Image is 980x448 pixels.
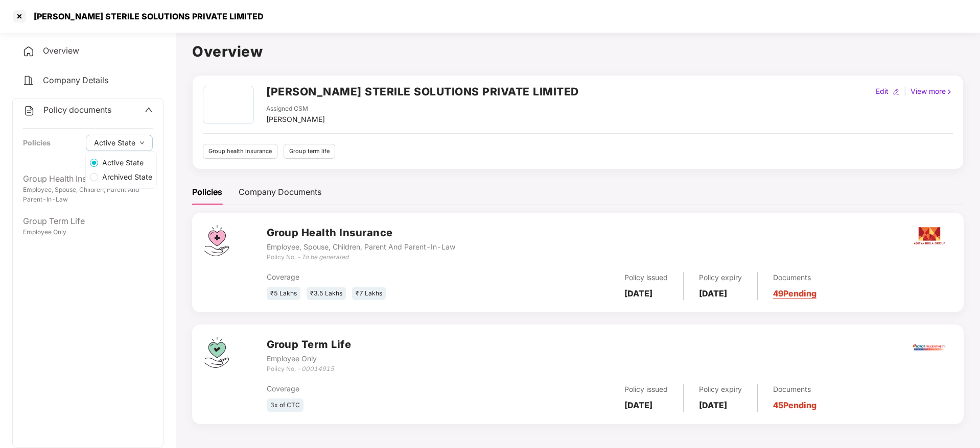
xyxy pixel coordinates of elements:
[267,383,495,394] div: Coverage
[28,11,264,21] div: [PERSON_NAME] STERILE SOLUTIONS PRIVATE LIMITED
[43,45,79,56] span: Overview
[204,225,229,256] img: svg+xml;base64,PHN2ZyB4bWxucz0iaHR0cDovL3d3dy53My5vcmcvMjAwMC9zdmciIHdpZHRoPSI0Ny43MTQiIGhlaWdodD...
[699,400,727,410] b: [DATE]
[624,272,668,283] div: Policy issued
[773,272,816,283] div: Documents
[352,287,386,301] div: ₹7 Lakhs
[203,144,277,159] div: Group health insurance
[902,86,908,97] div: |
[267,353,352,364] div: Employee Only
[145,106,153,114] span: up
[301,365,334,372] i: 00014915
[23,137,51,148] div: Policies
[284,144,335,159] div: Group term life
[624,288,652,298] b: [DATE]
[773,384,816,395] div: Documents
[908,86,955,97] div: View more
[22,45,35,58] img: svg+xml;base64,PHN2ZyB4bWxucz0iaHR0cDovL3d3dy53My5vcmcvMjAwMC9zdmciIHdpZHRoPSIyNCIgaGVpZ2h0PSIyNC...
[267,364,352,374] div: Policy No. -
[23,185,153,205] div: Employee, Spouse, Children, Parent And Parent-In-Law
[267,337,352,353] h3: Group Term Life
[239,186,321,198] div: Company Documents
[23,228,153,237] div: Employee Only
[912,330,947,365] img: iciciprud.png
[624,384,668,395] div: Policy issued
[267,253,455,262] div: Policy No. -
[699,384,742,395] div: Policy expiry
[773,400,816,410] a: 45 Pending
[624,400,652,410] b: [DATE]
[94,137,135,148] span: Active State
[267,399,304,412] div: 3x of CTC
[912,218,947,254] img: aditya.png
[267,241,455,253] div: Employee, Spouse, Children, Parent And Parent-In-Law
[192,186,222,198] div: Policies
[266,83,579,100] h2: [PERSON_NAME] STERILE SOLUTIONS PRIVATE LIMITED
[301,253,348,261] i: To be generated
[98,157,148,168] span: Active State
[86,135,153,151] button: Active Statedown
[43,75,108,85] span: Company Details
[267,271,495,283] div: Coverage
[946,88,953,95] img: rightIcon
[307,287,346,301] div: ₹3.5 Lakhs
[266,104,325,114] div: Assigned CSM
[699,272,742,283] div: Policy expiry
[98,171,156,183] span: Archived State
[699,288,727,298] b: [DATE]
[192,40,964,63] h1: Overview
[893,88,900,95] img: editIcon
[204,337,229,368] img: svg+xml;base64,PHN2ZyB4bWxucz0iaHR0cDovL3d3dy53My5vcmcvMjAwMC9zdmciIHdpZHRoPSI0Ny43MTQiIGhlaWdodD...
[43,105,111,115] span: Policy documents
[773,288,816,298] a: 49 Pending
[139,140,145,146] span: down
[267,287,300,301] div: ₹5 Lakhs
[23,172,153,185] div: Group Health Insurance
[267,225,455,241] h3: Group Health Insurance
[874,86,891,97] div: Edit
[23,105,35,117] img: svg+xml;base64,PHN2ZyB4bWxucz0iaHR0cDovL3d3dy53My5vcmcvMjAwMC9zdmciIHdpZHRoPSIyNCIgaGVpZ2h0PSIyNC...
[22,74,35,87] img: svg+xml;base64,PHN2ZyB4bWxucz0iaHR0cDovL3d3dy53My5vcmcvMjAwMC9zdmciIHdpZHRoPSIyNCIgaGVpZ2h0PSIyNC...
[23,215,153,228] div: Group Term Life
[266,114,325,125] div: [PERSON_NAME]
